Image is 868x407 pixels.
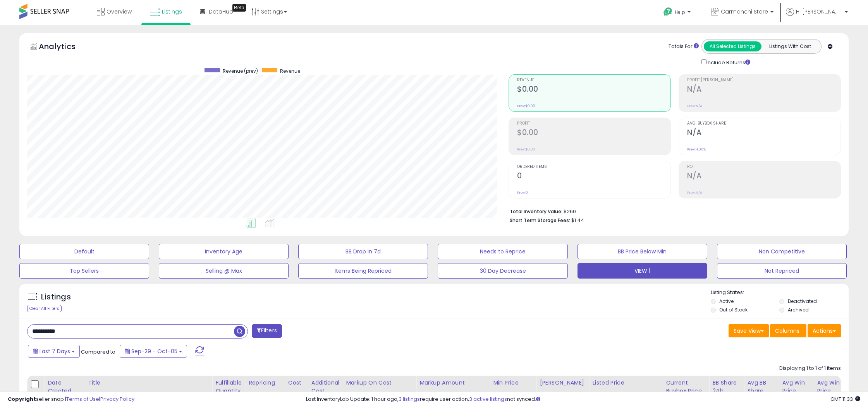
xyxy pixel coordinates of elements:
span: Listings [162,8,182,15]
strong: Copyright [8,395,36,403]
span: Sep-29 - Oct-05 [131,347,177,355]
div: Avg Win Price [782,379,810,395]
span: Carmanchi Store [721,8,768,15]
button: VIEW 1 [578,263,707,279]
button: Non Competitive [717,244,847,259]
span: Profit [517,121,670,126]
span: Revenue [280,68,300,74]
span: Columns [775,327,799,335]
div: Min Price [493,379,533,387]
div: Repricing [249,379,282,387]
div: Listed Price [592,379,659,387]
a: Hi [PERSON_NAME] [786,8,848,25]
div: Cost [288,379,305,387]
button: Not Repriced [717,263,847,279]
span: Hi [PERSON_NAME] [796,8,842,15]
span: Last 7 Days [40,347,70,355]
small: Prev: N/A [687,104,702,108]
div: Date Created [48,379,81,395]
span: $1.44 [571,217,584,224]
div: Tooltip anchor [232,4,246,12]
h2: N/A [687,85,840,95]
p: Listing States: [711,289,849,296]
span: Avg. Buybox Share [687,121,840,126]
a: Terms of Use [66,395,99,403]
span: Help [675,9,685,15]
span: ROI [687,165,840,169]
button: Selling @ Max [159,263,289,279]
div: Include Returns [696,58,760,67]
button: Actions [808,324,841,337]
h2: 0 [517,171,670,182]
div: Markup on Cost [346,379,413,387]
button: BB Price Below Min [578,244,707,259]
a: Help [657,1,698,25]
span: Profit [PERSON_NAME] [687,78,840,82]
button: Last 7 Days [28,345,80,358]
span: Ordered Items [517,165,670,169]
b: Short Term Storage Fees: [510,217,570,224]
div: Additional Cost [311,379,340,395]
button: 30 Day Decrease [438,263,567,279]
div: Avg Win Price 24h. [817,379,845,403]
th: The percentage added to the cost of goods (COGS) that forms the calculator for Min & Max prices. [343,376,416,406]
span: Overview [107,8,132,15]
div: Markup Amount [419,379,486,387]
button: BB Drop in 7d [298,244,428,259]
a: Privacy Policy [100,395,134,403]
small: Prev: $0.00 [517,147,535,152]
button: Items Being Repriced [298,263,428,279]
li: $260 [510,206,835,215]
button: Sep-29 - Oct-05 [120,345,187,358]
span: DataHub [209,8,233,15]
div: Clear All Filters [27,305,62,312]
h2: N/A [687,128,840,139]
span: Compared to: [81,348,117,356]
button: Inventory Age [159,244,289,259]
label: Active [719,298,734,304]
b: Total Inventory Value: [510,208,562,215]
button: Listings With Cost [761,41,819,51]
div: [PERSON_NAME] [540,379,586,387]
small: Prev: 4.00% [687,147,706,152]
a: 3 active listings [469,395,507,403]
span: 2025-10-14 11:33 GMT [830,395,860,403]
span: Revenue [517,78,670,82]
small: Prev: 0 [517,190,528,195]
small: Prev: $0.00 [517,104,535,108]
h5: Analytics [39,41,91,54]
button: All Selected Listings [704,41,761,51]
button: Columns [770,324,806,337]
div: seller snap | | [8,396,134,403]
i: Get Help [663,7,673,17]
h2: N/A [687,171,840,182]
div: Totals For [669,43,699,50]
span: Revenue (prev) [223,68,258,74]
div: Last InventoryLab Update: 1 hour ago, require user action, not synced. [306,396,860,403]
div: Displaying 1 to 1 of 1 items [779,365,841,372]
div: Title [88,379,209,387]
label: Archived [788,306,809,313]
button: Needs to Reprice [438,244,567,259]
div: Current Buybox Price [666,379,706,395]
h2: $0.00 [517,128,670,139]
button: Save View [729,324,769,337]
a: 3 listings [399,395,420,403]
h2: $0.00 [517,85,670,95]
h5: Listings [41,292,71,303]
small: Prev: N/A [687,190,702,195]
button: Filters [252,324,282,338]
button: Default [19,244,149,259]
div: Fulfillable Quantity [215,379,242,395]
button: Top Sellers [19,263,149,279]
label: Out of Stock [719,306,748,313]
div: Avg BB Share [747,379,775,395]
div: BB Share 24h. [712,379,741,395]
label: Deactivated [788,298,817,304]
